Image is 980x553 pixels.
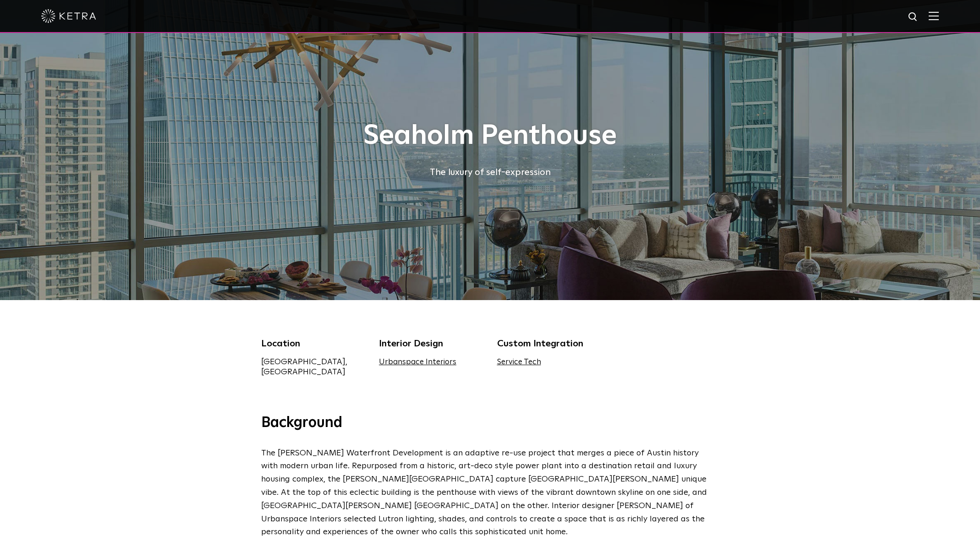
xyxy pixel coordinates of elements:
a: Urbanspace Interiors [379,358,456,366]
div: Location [261,337,366,350]
div: Interior Design [379,337,483,350]
div: The luxury of self-expression [261,165,719,180]
h1: Seaholm Penthouse [261,121,719,151]
div: [GEOGRAPHIC_DATA], [GEOGRAPHIC_DATA] [261,357,366,377]
p: The [PERSON_NAME] Waterfront Development is an adaptive re-use project that merges a piece of Aus... [261,447,715,539]
div: Custom Integration [497,337,602,350]
img: search icon [908,11,919,23]
img: ketra-logo-2019-white [41,9,96,23]
a: Service Tech [497,358,541,366]
img: Hamburger%20Nav.svg [929,11,939,20]
h3: Background [261,414,719,433]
